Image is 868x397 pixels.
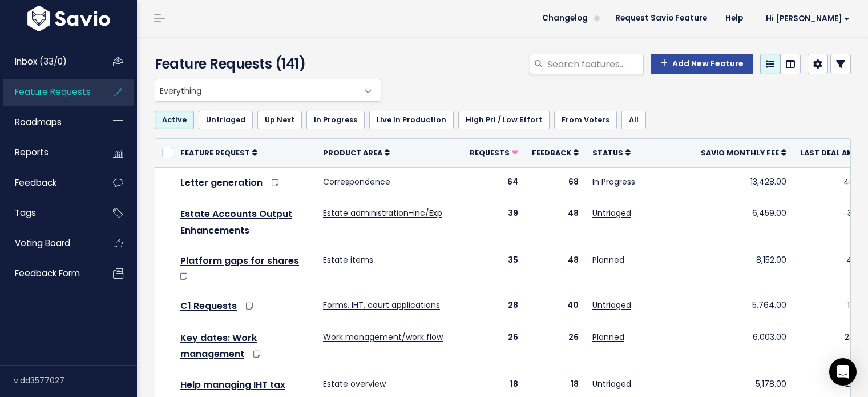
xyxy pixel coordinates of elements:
td: 5,764.00 [694,291,793,323]
span: Everything [155,79,381,102]
span: Tags [15,207,36,219]
a: In Progress [306,111,365,129]
span: Inbox (33/0) [15,55,67,67]
a: In Progress [592,176,635,187]
span: Hi [PERSON_NAME] [766,14,850,23]
a: Tags [3,200,95,226]
a: Planned [592,254,624,266]
a: Estate Accounts Output Enhancements [180,207,292,237]
span: Roadmaps [15,116,62,128]
a: Product Area [323,147,390,158]
a: Platform gaps for shares [180,254,299,267]
a: Untriaged [592,207,631,219]
a: Feedback form [3,260,95,287]
span: Feedback [15,177,56,189]
span: Reports [15,146,49,158]
a: Reports [3,139,95,166]
span: Changelog [542,14,588,22]
a: Forms, IHT, court applications [323,299,440,311]
td: 6,003.00 [694,323,793,370]
td: 48 [525,199,586,246]
span: Product Area [323,148,382,158]
td: 6,459.00 [694,199,793,246]
span: Status [592,148,623,158]
a: Correspondence [323,176,390,187]
a: Active [155,111,194,129]
span: Feedback form [15,267,80,279]
a: Untriaged [592,299,631,311]
ul: Filter feature requests [155,111,851,129]
td: 68 [525,167,586,199]
a: Untriaged [199,111,253,129]
a: Work management/work flow [323,331,443,343]
a: Hi [PERSON_NAME] [752,10,859,27]
a: Feature Request [180,147,257,158]
td: 28 [463,291,525,323]
a: Savio Monthly Fee [701,147,786,158]
a: Estate items [323,254,373,266]
td: 40 [525,291,586,323]
td: 48 [525,246,586,291]
a: High Pri / Low Effort [458,111,550,129]
a: Roadmaps [3,109,95,135]
td: 26 [463,323,525,370]
a: Planned [592,331,624,343]
a: Estate administration-Inc/Exp [323,207,442,219]
span: Voting Board [15,237,70,249]
span: Requests [470,148,510,158]
a: Estate overview [323,378,386,390]
div: Open Intercom Messenger [829,358,857,386]
a: Up Next [257,111,302,129]
td: 13,428.00 [694,167,793,199]
a: Feedback [3,170,95,196]
a: Voting Board [3,230,95,256]
td: 35 [463,246,525,291]
a: Add New Feature [651,54,753,74]
a: Feedback [532,147,579,158]
a: Letter generation [180,176,263,189]
h4: Feature Requests (141) [155,54,376,74]
span: Everything [155,79,358,101]
span: Feature Request [180,148,250,158]
div: v.dd3577027 [14,366,137,395]
a: Status [592,147,631,158]
td: 8,152.00 [694,246,793,291]
a: Inbox (33/0) [3,49,95,75]
a: From Voters [554,111,617,129]
td: 26 [525,323,586,370]
a: Request Savio Feature [606,10,716,27]
span: Savio Monthly Fee [701,148,779,158]
td: 39 [463,199,525,246]
span: Feature Requests [15,86,91,98]
a: All [621,111,646,129]
input: Search features... [546,54,644,74]
img: logo-white.9d6f32f41409.svg [25,6,113,31]
a: Key dates: Work management [180,331,257,361]
td: 64 [463,167,525,199]
a: Feature Requests [3,79,95,105]
a: Untriaged [592,378,631,390]
a: C1 Requests [180,299,237,312]
span: Feedback [532,148,571,158]
a: Help [716,10,752,27]
a: Requests [470,147,518,158]
a: Live In Production [369,111,454,129]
